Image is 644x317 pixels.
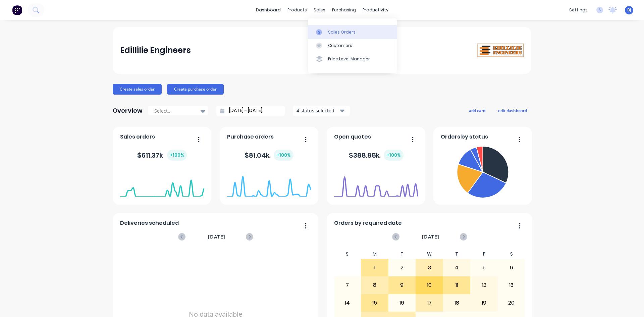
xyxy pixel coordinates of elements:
div: T [388,249,416,259]
a: Customers [308,39,397,52]
div: Price Level Manager [328,56,370,62]
div: 11 [443,277,470,294]
div: 8 [361,277,388,294]
div: Sales Orders [328,29,356,35]
div: productivity [359,5,392,15]
div: 6 [498,259,525,276]
div: 17 [416,295,443,311]
a: Price Level Manager [308,52,397,66]
div: 13 [498,277,525,294]
div: 12 [471,277,497,294]
a: dashboard [253,5,284,15]
img: Factory [12,5,22,15]
div: 5 [471,259,497,276]
div: 3 [416,259,443,276]
div: W [416,249,443,259]
button: 4 status selected [293,106,350,116]
span: [DATE] [422,233,439,241]
div: Customers [328,43,352,49]
span: Open quotes [334,133,371,141]
div: + 100 % [167,150,187,161]
span: Purchase orders [227,133,274,141]
div: 15 [361,295,388,311]
div: T [443,249,471,259]
img: Edillilie Engineers [477,44,524,57]
a: Sales Orders [308,25,397,39]
div: $ 611.37k [137,150,187,161]
button: edit dashboard [494,106,531,115]
span: Sales orders [120,133,155,141]
div: 14 [334,295,361,311]
div: settings [566,5,591,15]
div: 4 [443,259,470,276]
div: S [498,249,525,259]
div: $ 388.85k [349,150,404,161]
div: 16 [389,295,416,311]
div: purchasing [329,5,359,15]
div: 4 status selected [297,107,339,114]
div: 20 [498,295,525,311]
div: 1 [361,259,388,276]
div: + 100 % [384,150,404,161]
div: Overview [113,104,143,117]
div: M [361,249,388,259]
div: + 100 % [274,150,293,161]
div: $ 81.04k [245,150,293,161]
span: BJ [627,7,631,13]
div: 18 [443,295,470,311]
div: F [470,249,498,259]
button: Create sales order [113,84,162,95]
span: Orders by status [441,133,488,141]
button: Create purchase order [167,84,224,95]
div: Edillilie Engineers [120,44,191,57]
div: 7 [334,277,361,294]
div: sales [310,5,329,15]
div: 2 [389,259,416,276]
div: products [284,5,310,15]
div: 10 [416,277,443,294]
span: Deliveries scheduled [120,219,179,227]
div: S [334,249,361,259]
button: add card [465,106,490,115]
div: 9 [389,277,416,294]
span: [DATE] [208,233,225,241]
div: 19 [471,295,497,311]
